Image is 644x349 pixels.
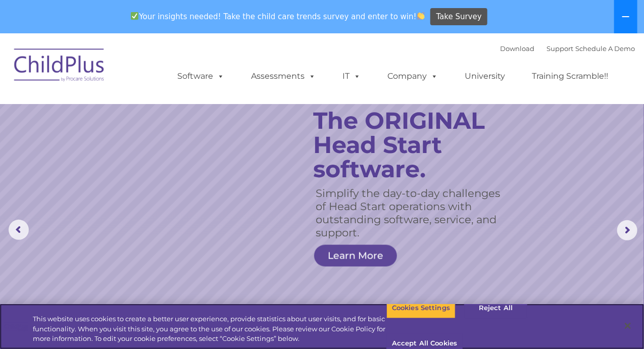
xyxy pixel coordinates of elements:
[316,187,504,239] rs-layer: Simplify the day-to-day challenges of Head Start operations with outstanding software, service, a...
[313,109,514,181] rs-layer: The ORIGINAL Head Start software.
[464,297,527,319] button: Reject All
[576,44,635,53] a: Schedule A Demo
[430,8,487,26] a: Take Survey
[522,66,619,86] a: Training Scramble!!
[455,66,516,86] a: University
[617,315,639,337] button: Close
[140,67,171,74] span: Last name
[501,44,535,53] a: Download
[168,66,235,86] a: Software
[501,44,635,53] font: |
[547,44,574,53] a: Support
[127,7,429,26] span: Your insights needed! Take the child care trends survey and enter to win!
[131,12,138,20] img: ✅
[386,297,456,319] button: Cookies Settings
[241,66,326,86] a: Assessments
[417,12,425,20] img: 👏
[9,41,110,92] img: ChildPlus by Procare Solutions
[378,66,449,86] a: Company
[333,66,371,86] a: IT
[140,108,183,116] span: Phone number
[436,8,482,26] span: Take Survey
[314,245,397,267] a: Learn More
[33,314,386,344] div: This website uses cookies to create a better user experience, provide statistics about user visit...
